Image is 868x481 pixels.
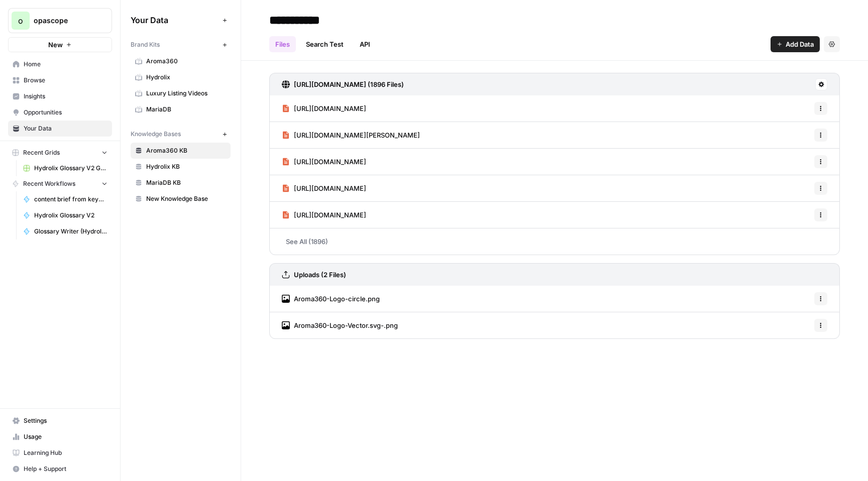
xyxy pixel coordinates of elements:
[269,228,840,255] a: See All (1896)
[8,145,112,160] button: Recent Grids
[24,124,107,133] span: Your Data
[294,79,404,89] h3: [URL][DOMAIN_NAME] (1896 Files)
[34,164,107,173] span: Hydrolix Glossary V2 Grid
[786,39,814,49] span: Add Data
[269,36,296,52] a: Files
[8,8,112,33] button: Workspace: opascope
[282,264,346,286] a: Uploads (2 Files)
[8,445,112,461] a: Learning Hub
[146,89,226,98] span: Luxury Listing Videos
[8,88,112,104] a: Insights
[24,60,107,69] span: Home
[131,53,231,69] a: Aroma360
[131,130,181,139] span: Knowledge Bases
[294,183,366,193] span: [URL][DOMAIN_NAME]
[8,176,112,191] button: Recent Workflows
[23,148,60,157] span: Recent Grids
[18,15,23,27] span: o
[131,159,231,175] a: Hydrolix KB
[146,105,226,114] span: MariaDB
[19,207,112,223] a: Hydrolix Glossary V2
[294,210,366,220] span: [URL][DOMAIN_NAME]
[24,76,107,85] span: Browse
[131,40,160,49] span: Brand Kits
[282,95,366,122] a: [URL][DOMAIN_NAME]
[34,227,107,236] span: Glossary Writer (Hydrolix)
[282,202,366,228] a: [URL][DOMAIN_NAME]
[282,175,366,201] a: [URL][DOMAIN_NAME]
[294,157,366,167] span: [URL][DOMAIN_NAME]
[24,432,107,441] span: Usage
[131,85,231,101] a: Luxury Listing Videos
[282,312,398,338] a: Aroma360-Logo-Vector.svg-.png
[294,294,380,304] span: Aroma360-Logo-circle.png
[282,286,380,312] a: Aroma360-Logo-circle.png
[131,143,231,159] a: Aroma360 KB
[131,101,231,117] a: MariaDB
[771,36,820,52] button: Add Data
[282,149,366,175] a: [URL][DOMAIN_NAME]
[131,191,231,207] a: New Knowledge Base
[24,416,107,425] span: Settings
[19,223,112,239] a: Glossary Writer (Hydrolix)
[282,73,404,95] a: [URL][DOMAIN_NAME] (1896 Files)
[294,270,346,280] h3: Uploads (2 Files)
[282,122,420,148] a: [URL][DOMAIN_NAME][PERSON_NAME]
[354,36,376,52] a: API
[146,146,226,155] span: Aroma360 KB
[146,162,226,171] span: Hydrolix KB
[8,56,112,72] a: Home
[23,179,75,188] span: Recent Workflows
[131,14,219,26] span: Your Data
[34,16,94,26] span: opascope
[294,130,420,140] span: [URL][DOMAIN_NAME][PERSON_NAME]
[146,178,226,187] span: MariaDB KB
[24,108,107,117] span: Opportunities
[34,195,107,204] span: content brief from keyword
[8,121,112,137] a: Your Data
[8,461,112,477] button: Help + Support
[294,320,398,330] span: Aroma360-Logo-Vector.svg-.png
[294,103,366,113] span: [URL][DOMAIN_NAME]
[34,211,107,220] span: Hydrolix Glossary V2
[131,175,231,191] a: MariaDB KB
[300,36,350,52] a: Search Test
[19,160,112,176] a: Hydrolix Glossary V2 Grid
[146,73,226,82] span: Hydrolix
[24,92,107,101] span: Insights
[19,191,112,207] a: content brief from keyword
[8,413,112,429] a: Settings
[146,57,226,66] span: Aroma360
[8,37,112,52] button: New
[48,40,63,50] span: New
[8,429,112,445] a: Usage
[146,194,226,203] span: New Knowledge Base
[8,72,112,88] a: Browse
[24,448,107,457] span: Learning Hub
[8,104,112,121] a: Opportunities
[24,464,107,473] span: Help + Support
[131,69,231,85] a: Hydrolix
